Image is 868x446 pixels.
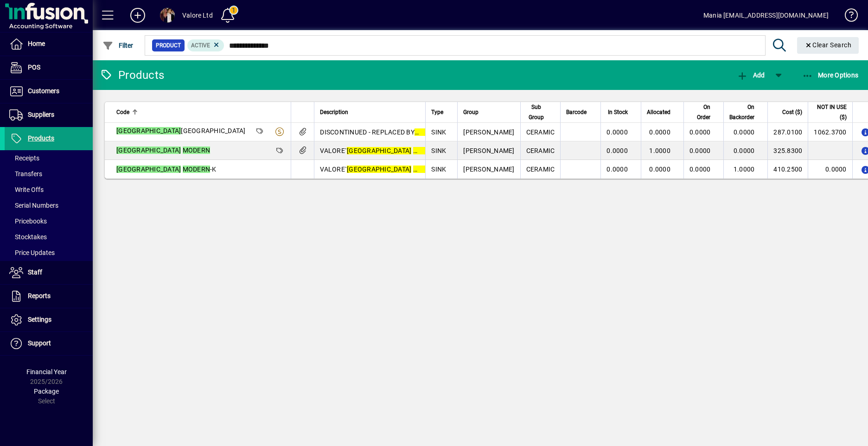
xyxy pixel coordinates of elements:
[5,245,93,261] a: Price Updates
[463,166,514,173] span: [PERSON_NAME]
[734,147,755,154] span: 0.0000
[767,123,808,141] td: 287.0100
[689,147,711,154] span: 0.0000
[729,102,763,122] div: On Backorder
[526,128,555,136] span: CERAMIC
[606,147,628,154] span: 0.0000
[649,147,670,154] span: 1.0000
[5,150,93,166] a: Receipts
[9,154,39,162] span: Receipts
[116,166,217,173] span: -K
[347,166,411,173] em: [GEOGRAPHIC_DATA]
[28,40,45,47] span: Home
[116,166,181,173] em: [GEOGRAPHIC_DATA]
[431,128,446,136] span: SINK
[767,141,808,160] td: 325.8300
[649,128,670,136] span: 0.0000
[320,107,348,117] span: Description
[689,166,711,173] span: 0.0000
[116,147,181,154] em: [GEOGRAPHIC_DATA]
[566,107,587,117] span: Barcode
[647,107,679,117] div: Allocated
[28,292,51,299] span: Reports
[116,107,129,117] span: Code
[102,42,134,49] span: Filter
[5,166,93,182] a: Transfers
[9,170,42,178] span: Transfers
[28,316,51,323] span: Settings
[838,2,856,32] a: Knowledge Base
[729,102,754,122] span: On Backorder
[116,107,285,117] div: Code
[100,37,136,54] button: Filter
[526,102,547,122] span: Sub Group
[26,368,67,376] span: Financial Year
[606,128,628,136] span: 0.0000
[347,147,411,154] em: [GEOGRAPHIC_DATA]
[182,8,213,23] div: Valore Ltd
[431,147,446,154] span: SINK
[606,166,628,173] span: 0.0000
[526,102,555,122] div: Sub Group
[5,182,93,198] a: Write Offs
[802,71,859,79] span: More Options
[808,160,852,178] td: 0.0000
[100,68,164,83] div: Products
[734,128,755,136] span: 0.0000
[5,285,93,308] a: Reports
[28,87,59,95] span: Customers
[187,39,224,51] mat-chip: Activation Status: Active
[431,166,446,173] span: SINK
[116,127,246,134] span: [GEOGRAPHIC_DATA]
[153,7,182,24] button: Profile
[767,160,808,178] td: 410.2500
[606,107,636,117] div: In Stock
[9,249,55,256] span: Price Updates
[463,147,514,154] span: [PERSON_NAME]
[703,8,829,23] div: Mania [EMAIL_ADDRESS][DOMAIN_NAME]
[734,166,755,173] span: 1.0000
[116,127,181,134] em: [GEOGRAPHIC_DATA]
[5,229,93,245] a: Stocktakes
[5,332,93,355] a: Support
[608,107,628,117] span: In Stock
[5,80,93,103] a: Customers
[9,217,47,225] span: Pricebooks
[320,128,508,136] span: DISCONTINUED - REPLACED BY
[689,102,711,122] span: On Order
[28,111,54,118] span: Suppliers
[5,308,93,331] a: Settings
[183,147,211,154] em: MODERN
[649,166,670,173] span: 0.0000
[28,134,54,142] span: Products
[5,213,93,229] a: Pricebooks
[5,198,93,213] a: Serial Numbers
[689,128,711,136] span: 0.0000
[689,102,719,122] div: On Order
[737,71,765,79] span: Add
[431,107,452,117] div: Type
[9,233,47,241] span: Stocktakes
[800,67,861,83] button: More Options
[797,37,859,54] button: Clear
[526,147,555,154] span: CERAMIC
[808,123,852,141] td: 1062.3700
[9,186,44,193] span: Write Offs
[5,261,93,284] a: Staff
[191,42,210,49] span: Active
[463,128,514,136] span: [PERSON_NAME]
[34,388,59,395] span: Package
[431,107,443,117] span: Type
[526,166,555,173] span: CERAMIC
[5,32,93,56] a: Home
[320,147,562,154] span: VALORE` (CPBS4) CERAMIC 90M WASTE =0.13M3
[123,7,153,24] button: Add
[734,67,767,83] button: Add
[320,166,562,173] span: VALORE` (CPBS4) CERAMIC 90M WASTE =0.13M3
[183,166,211,173] em: MODERN
[28,268,42,276] span: Staff
[463,107,514,117] div: Group
[782,107,802,117] span: Cost ($)
[28,339,51,347] span: Support
[463,107,479,117] span: Group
